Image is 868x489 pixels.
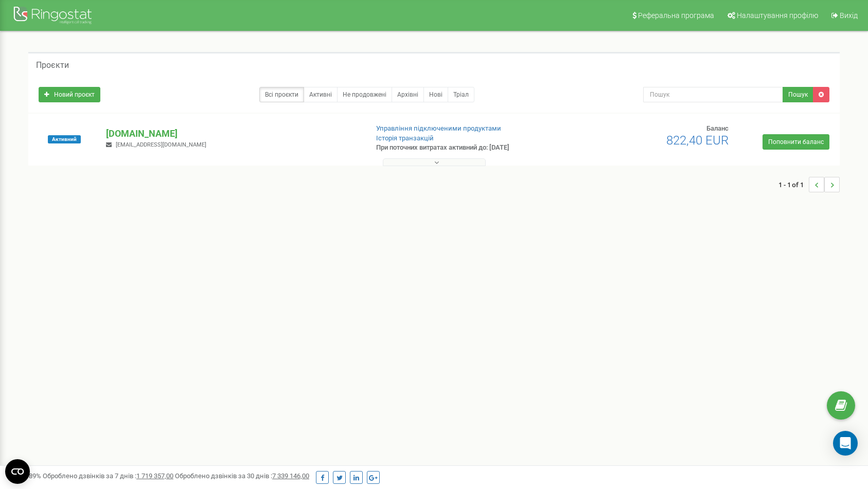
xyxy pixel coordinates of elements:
[376,124,501,132] a: Управління підключеними продуктами
[272,472,309,480] u: 7 339 146,00
[778,167,840,203] nav: ...
[376,134,434,142] a: Історія транзакцій
[175,472,309,480] span: Оброблено дзвінків за 30 днів :
[36,61,69,70] h5: Проєкти
[116,141,206,148] span: [EMAIL_ADDRESS][DOMAIN_NAME]
[106,127,359,140] p: [DOMAIN_NAME]
[136,472,173,480] u: 1 719 357,00
[5,459,30,484] button: Open CMP widget
[39,87,100,102] a: Новий проєкт
[783,87,813,102] button: Пошук
[763,134,829,150] a: Поповнити баланс
[666,133,729,148] span: 822,40 EUR
[840,11,858,20] span: Вихід
[376,143,562,153] p: При поточних витратах активний до: [DATE]
[259,87,304,102] a: Всі проєкти
[737,11,818,20] span: Налаштування профілю
[392,87,424,102] a: Архівні
[643,87,783,102] input: Пошук
[423,87,448,102] a: Нові
[43,472,173,480] span: Оброблено дзвінків за 7 днів :
[304,87,338,102] a: Активні
[638,11,714,20] span: Реферальна програма
[706,124,729,132] span: Баланс
[337,87,392,102] a: Не продовжені
[448,87,474,102] a: Тріал
[833,431,858,456] div: Open Intercom Messenger
[48,135,81,143] span: Активний
[778,177,809,192] span: 1 - 1 of 1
